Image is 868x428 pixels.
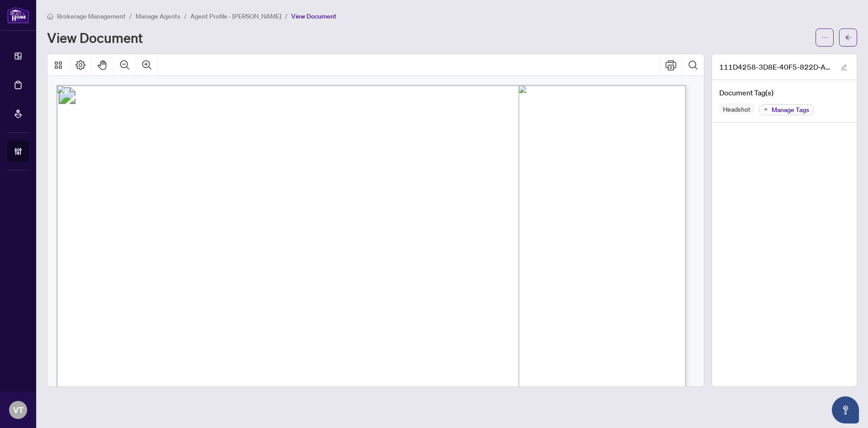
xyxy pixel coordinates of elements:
[841,64,847,71] span: edit
[764,107,768,112] span: plus
[7,7,29,24] img: logo
[184,11,187,21] li: /
[759,104,813,115] button: Manage Tags
[719,61,832,72] span: 111D4258-3D8E-40F5-822D-A42667C3368E.JPG
[47,13,53,19] span: home
[47,30,143,45] h1: View Document
[129,11,132,21] li: /
[136,12,180,20] span: Manage Agents
[291,12,336,20] span: View Document
[719,87,849,98] h4: Document Tag(s)
[285,11,288,21] li: /
[13,404,24,416] span: VT
[832,396,859,423] button: Open asap
[57,12,126,20] span: Brokerage Management
[772,107,809,113] span: Manage Tags
[845,34,851,41] span: arrow-left
[190,12,281,20] span: Agent Profile - [PERSON_NAME]
[719,106,754,112] span: Headshot
[821,34,828,41] span: ellipsis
